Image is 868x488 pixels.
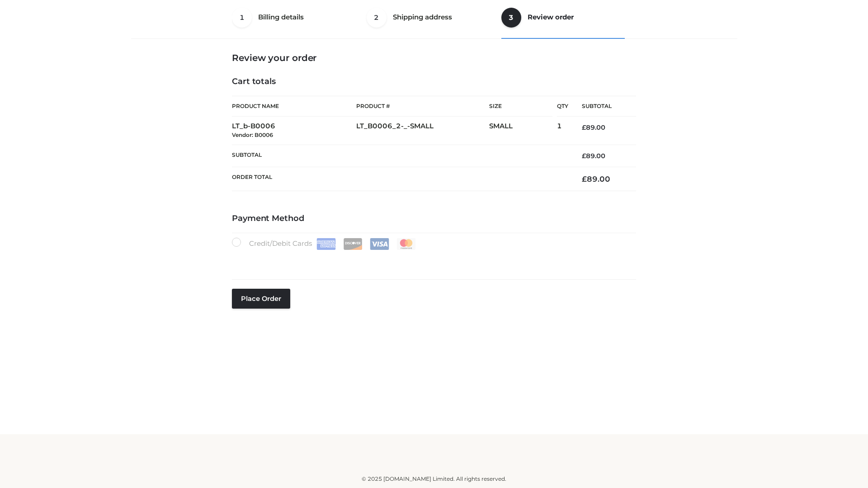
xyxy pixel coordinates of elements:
[489,96,552,117] th: Size
[232,117,356,145] td: LT_b-B0006
[582,152,586,160] span: £
[232,52,636,63] h3: Review your order
[237,254,631,264] iframe: Secure card payment input frame
[582,174,610,183] bdi: 89.00
[232,289,290,309] button: Place order
[232,167,568,191] th: Order Total
[582,174,587,183] span: £
[232,214,636,224] h4: Payment Method
[582,123,586,131] span: £
[557,96,568,117] th: Qty
[489,117,557,145] td: SMALL
[316,238,336,250] img: Amex
[343,238,363,250] img: Discover
[232,131,273,138] small: Vendor: B0006
[232,238,417,250] label: Credit/Debit Cards
[232,145,568,167] th: Subtotal
[582,123,605,131] bdi: 89.00
[557,117,568,145] td: 1
[396,238,416,250] img: Mastercard
[370,238,389,250] img: Visa
[568,96,636,117] th: Subtotal
[356,117,489,145] td: LT_B0006_2-_-SMALL
[356,96,489,117] th: Product #
[134,474,734,483] div: © 2025 [DOMAIN_NAME] Limited. All rights reserved.
[582,152,605,160] bdi: 89.00
[232,96,356,117] th: Product Name
[232,77,636,87] h4: Cart totals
